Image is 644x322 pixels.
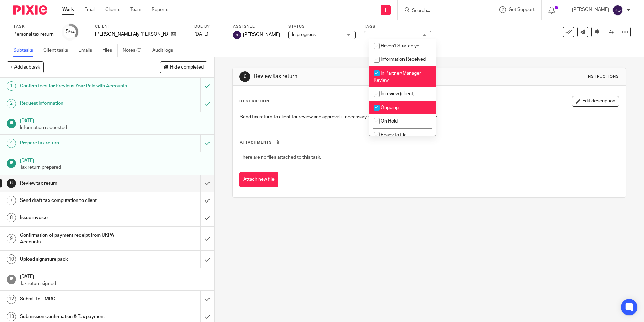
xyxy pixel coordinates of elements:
[170,65,204,70] span: Hide completed
[20,164,208,171] p: Tax return prepared
[194,24,225,29] label: Due by
[20,178,136,188] h1: Review tax return
[7,99,16,108] div: 2
[381,44,421,48] span: Haven't Started yet
[381,105,399,110] span: Ongoing
[62,6,74,13] a: Work
[233,24,280,29] label: Assignee
[20,254,136,264] h1: Upload signature pack
[20,156,208,164] h1: [DATE]
[13,44,38,57] a: Subtasks
[130,6,141,13] a: Team
[243,31,280,38] span: [PERSON_NAME]
[102,44,118,57] a: Files
[411,8,472,14] input: Search
[69,30,75,34] small: /14
[20,138,136,148] h1: Prepare tax return
[292,32,316,37] span: In progress
[20,213,136,223] h1: Issue invoice
[239,172,278,187] button: Attach new file
[13,5,47,15] img: Pixie
[20,312,136,322] h1: Submission confirmation & Tax payment
[612,5,623,16] img: svg%3E
[288,24,356,29] label: Status
[572,6,609,13] p: [PERSON_NAME]
[152,6,168,13] a: Reports
[7,234,16,243] div: 9
[7,213,16,222] div: 8
[381,57,426,62] span: Information Received
[239,71,250,82] div: 6
[20,124,208,131] p: Information requested
[587,74,619,79] div: Instructions
[105,6,120,13] a: Clients
[20,98,136,108] h1: Request information
[7,139,16,148] div: 4
[7,61,44,73] button: + Add subtask
[7,295,16,304] div: 12
[95,31,168,38] p: [PERSON_NAME] Aly [PERSON_NAME]
[95,24,186,29] label: Client
[66,28,75,36] div: 5
[509,7,535,12] span: Get Support
[20,294,136,304] h1: Submit to HMRC
[84,6,95,13] a: Email
[20,116,208,124] h1: [DATE]
[7,179,16,188] div: 6
[240,114,618,120] p: Send tax return to client for review and approval if necessary. Otherwise mark subtask as done.
[381,91,415,96] span: In review (client)
[240,155,321,160] span: There are no files attached to this task.
[7,312,16,321] div: 13
[20,272,208,280] h1: [DATE]
[572,96,619,107] button: Edit description
[20,230,136,247] h1: Confirmation of payment receipt from UKPA Accounts
[7,254,16,264] div: 10
[194,32,208,37] span: [DATE]
[381,119,398,124] span: On Hold
[160,61,207,73] button: Hide completed
[13,24,54,29] label: Task
[381,133,407,137] span: Ready to file
[43,44,73,57] a: Client tasks
[20,81,136,91] h1: Confirm fees for Previous Year Paid with Accounts
[254,73,444,80] h1: Review tax return
[20,195,136,206] h1: Send draft tax computation to client
[233,31,241,39] img: svg%3E
[123,44,147,57] a: Notes (0)
[152,44,178,57] a: Audit logs
[374,71,421,83] span: In Partner/Manager Review
[78,44,97,57] a: Emails
[7,81,16,91] div: 1
[239,99,269,104] p: Description
[364,24,431,29] label: Tags
[13,31,54,38] div: Personal tax return
[240,141,272,144] span: Attachments
[20,280,208,287] p: Tax return signed
[7,196,16,205] div: 7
